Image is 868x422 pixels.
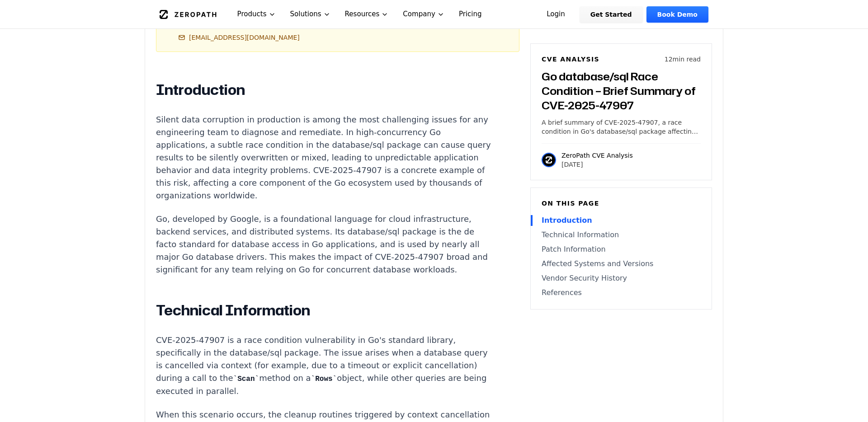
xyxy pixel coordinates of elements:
a: Book Demo [646,6,708,23]
a: Get Started [580,6,643,23]
p: Go, developed by Google, is a foundational language for cloud infrastructure, backend services, a... [156,213,492,276]
p: ZeroPath CVE Analysis [561,151,633,160]
h3: Go database/sql Race Condition – Brief Summary of CVE-2025-47907 [542,69,701,113]
p: A brief summary of CVE-2025-47907, a race condition in Go's database/sql package affecting query ... [542,118,701,136]
img: ZeroPath CVE Analysis [542,153,556,167]
code: Rows [311,375,337,383]
p: [DATE] [561,160,633,169]
h2: Technical Information [156,301,492,319]
p: 12 min read [665,55,701,64]
p: Silent data corruption in production is among the most challenging issues for any engineering tea... [156,113,492,202]
h6: CVE Analysis [542,55,599,64]
h2: Introduction [156,81,492,99]
a: Vendor Security History [542,273,701,284]
a: Patch Information [542,244,701,255]
h6: On this page [542,199,701,208]
code: Scan [233,375,259,383]
a: Technical Information [542,230,701,240]
p: CVE-2025-47907 is a race condition vulnerability in Go's standard library, specifically in the da... [156,334,492,398]
a: References [542,287,701,298]
a: [EMAIL_ADDRESS][DOMAIN_NAME] [178,33,300,42]
a: Login [536,6,576,23]
a: Introduction [542,215,701,226]
a: Affected Systems and Versions [542,258,701,269]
